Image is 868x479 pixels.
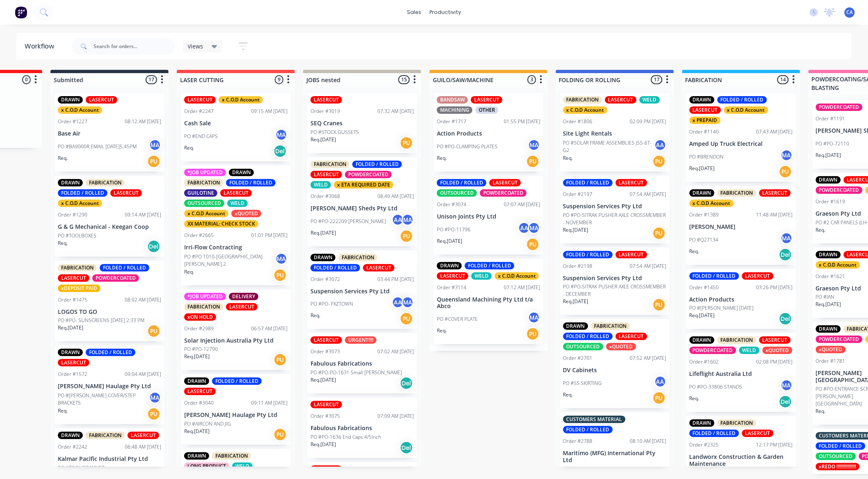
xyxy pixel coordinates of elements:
[616,251,647,258] div: LASERCUT
[434,176,544,255] div: FOLDED / ROLLEDLASERCUTOUTSOURCEDPOWDERCOATEDOrder #307407:07 AM [DATE]Unison Joints Pty LtdPO #P...
[58,154,68,162] p: Req.
[630,263,667,270] div: 07:54 AM [DATE]
[591,322,630,330] div: FABRICATION
[400,377,413,390] div: Del
[717,96,767,104] div: FOLDED / ROLLED
[15,6,27,18] img: Factory
[181,290,291,371] div: *JOB UPDATEDDELIVERYFABRICATIONLASERCUTxON HOLDOrder #298906:57 AM [DATE]Solar Injection Australi...
[58,239,68,247] p: Req.
[563,298,589,305] p: Req. [DATE]
[690,96,715,104] div: DRAWN
[781,232,793,244] div: MA
[690,211,719,219] div: Order #1389
[437,179,487,187] div: FOLDED / ROLLED
[86,349,135,356] div: FOLDED / ROLLED
[560,93,670,172] div: FABRICATIONLASERCUTWELDx C.O.D AccountOrder #180602:09 PM [DATE]Site Light RentalsPO #SOLAR FRAME...
[58,118,87,125] div: Order #1227
[686,93,796,182] div: DRAWNFOLDED / ROLLEDLASERCUTx C.O.D Accountx PREPAIDOrder #114007:43 AM [DATE]Amped Up Truck Elec...
[58,274,89,282] div: LASERCUT
[307,398,417,458] div: LASERCUTOrder #307507:09 AM [DATE]Fabulous FabricationsPO #PO-1636 End Caps 4/5InchReq.[DATE]Del
[437,284,466,291] div: Order #3114
[434,259,544,345] div: DRAWNFOLDED / ROLLEDLASERCUTWELDx C.O.D AccountOrder #311407:12 AM [DATE]Queensland Machining Pty...
[184,325,214,332] div: Order #2989
[816,346,846,353] div: xQUOTED
[275,253,288,265] div: MA
[528,139,540,151] div: MA
[184,353,210,360] p: Req. [DATE]
[58,223,161,230] p: G & G Mechanical - Keegan Coop
[471,272,492,280] div: WELD
[781,149,793,161] div: MA
[563,391,573,398] p: Req.
[717,189,756,197] div: FABRICATION
[437,213,540,220] p: Unison Joints Pty Ltd
[560,248,670,315] div: FOLDED / ROLLEDLASERCUTOrder #219807:54 AM [DATE]Suspension Services Pty LtdPO #PO-SITRAK PUSHER ...
[563,343,603,350] div: OUTSOURCED
[307,93,417,153] div: LASERCUTOrder #301907:32 AM [DATE]SEQ CranesPO #STOCK GUSSETSReq.[DATE]PU
[526,238,539,251] div: PU
[528,311,540,324] div: MA
[377,193,414,200] div: 08:49 AM [DATE]
[563,106,608,114] div: x C.O.D Account
[495,272,539,280] div: x C.O.D Account
[560,176,670,244] div: FOLDED / ROLLEDLASERCUTOrder #219707:54 AM [DATE]Suspension Services Pty LtdPO #PO-SITRAK PUSHER ...
[526,155,539,168] div: PU
[311,300,353,308] p: PO #PO- FXZTOWN
[58,106,102,114] div: x C.O.D Account
[58,200,102,207] div: x C.O.D Account
[437,296,540,310] p: Queensland Machining Pty Ltd t/a Abco
[58,324,83,332] p: Req. [DATE]
[181,374,291,445] div: DRAWNFOLDED / ROLLEDLASERCUTOrder #304009:11 AM [DATE][PERSON_NAME] Haulage Pty LtdPO #AIRCON AND...
[402,214,414,226] div: MA
[58,232,96,239] p: PO #TOOLBOXES
[184,96,216,104] div: LASERCUT
[690,304,754,312] p: PO #[PERSON_NAME] [DATE]
[686,269,796,329] div: FOLDED / ROLLEDLASERCUTOrder #145003:26 PM [DATE]Action ProductsPO #[PERSON_NAME] [DATE]Req.[DATE...
[763,347,793,354] div: xQUOTED
[563,203,667,210] p: Suspension Services Pty Ltd
[231,210,261,217] div: xQUOTED
[563,251,613,258] div: FOLDED / ROLLED
[311,161,349,168] div: FABRICATION
[58,143,137,150] p: PO #BA9000R EMAIL [DATE]5.45PM
[654,139,667,151] div: AA
[345,171,392,178] div: POWDERCOATED
[816,336,863,343] div: POWDERCOATED
[690,200,734,207] div: x C.O.D Account
[307,251,417,329] div: DRAWNFABRICATIONFOLDED / ROLLEDLASERCUTOrder #307203:44 PM [DATE]Suspension Services Pty LtdPO #P...
[653,391,666,405] div: PU
[690,248,699,255] p: Req.
[86,179,125,187] div: FABRICATION
[184,120,288,127] p: Cash Sale
[184,378,209,385] div: DRAWN
[489,179,521,187] div: LASERCUT
[437,262,462,269] div: DRAWN
[690,284,719,291] div: Order #1450
[184,268,194,276] p: Req.
[184,108,214,115] div: Order #2247
[756,211,793,219] div: 11:48 AM [DATE]
[471,96,503,104] div: LASERCUT
[437,237,462,245] p: Req. [DATE]
[779,248,792,261] div: Del
[58,359,89,366] div: LASERCUT
[226,303,258,311] div: LASERCUT
[58,96,83,104] div: DRAWN
[184,244,288,251] p: Irri-Flow Contracting
[212,378,262,385] div: FOLDED / ROLLED
[686,186,796,265] div: DRAWNFABRICATIONLASERCUTx C.O.D AccountOrder #138911:48 AM [DATE][PERSON_NAME]PO #Q27134MAReq.Del
[816,140,850,147] p: PO #PO-72110
[251,325,288,332] div: 06:57 AM [DATE]
[184,337,288,344] p: Solar Injection Australia Pty Ltd
[220,189,252,197] div: LASERCUT
[229,293,258,300] div: DELIVERY
[816,261,860,269] div: x C.O.D Account
[480,189,527,197] div: POWDERCOATED
[400,230,413,243] div: PU
[184,133,218,140] p: PO #END CAPS
[437,189,477,197] div: OUTSOURCED
[251,232,288,239] div: 01:01 PM [DATE]
[227,200,248,207] div: WELD
[58,130,161,137] p: Base Air
[518,222,530,234] div: AA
